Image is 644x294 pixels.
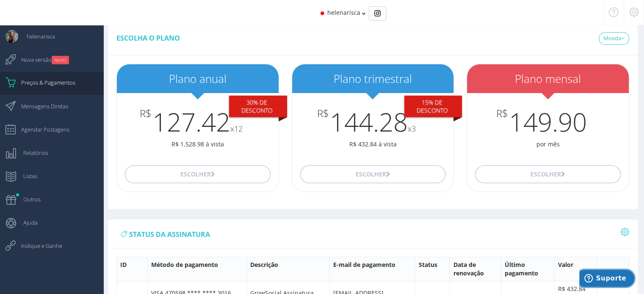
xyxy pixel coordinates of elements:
th: Método de pagamento [148,257,247,281]
h3: 127.42 [117,108,279,136]
p: R$ 1,528.98 à vista [117,140,279,148]
span: helenarisca [327,8,360,16]
h2: Plano anual [117,73,279,85]
span: Relatórios [15,142,48,163]
a: Moeda [599,32,629,45]
h3: 144.28 [292,108,454,136]
img: User Image [6,30,18,43]
span: status da assinatura [129,230,210,239]
small: x3 [408,124,416,134]
span: Mensagens Diretas [13,96,68,117]
th: ID [117,257,148,281]
span: Listas [15,165,37,187]
span: Escolha o plano [116,33,180,43]
th: Status [415,257,450,281]
th: Último pagamento [501,257,554,281]
span: Preços & Pagamentos [13,72,75,93]
span: Nova versão [13,49,69,70]
div: 30% De desconto [229,96,287,118]
h2: Plano trimestral [292,73,454,85]
span: Ajuda [15,212,38,233]
button: Escolher [300,165,445,183]
span: Agendar Postagens [13,119,69,140]
h2: Plano mensal [467,73,629,85]
th: Data de renovação [450,257,501,281]
th: E-mail de pagamento [329,257,415,281]
img: Instagram_simple_icon.svg [374,10,381,16]
div: Basic example [369,6,386,21]
button: Escolher [475,165,620,183]
span: helenarisca [18,26,55,47]
p: por mês [467,140,629,148]
span: Outros [15,189,41,210]
span: R$ [140,108,152,119]
div: 15% De desconto [404,96,462,118]
small: x12 [230,124,243,134]
small: NOVO [52,56,69,64]
iframe: Abre um widget para que você possa encontrar mais informações [579,269,636,290]
span: R$ [496,108,508,119]
h3: 149.90 [467,108,629,136]
span: Indique e Ganhe [13,235,62,256]
th: Descrição [247,257,330,281]
span: R$ [317,108,329,119]
th: Valor [554,257,597,281]
button: Escolher [125,165,270,183]
p: R$ 432.84 à vista [292,140,454,148]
